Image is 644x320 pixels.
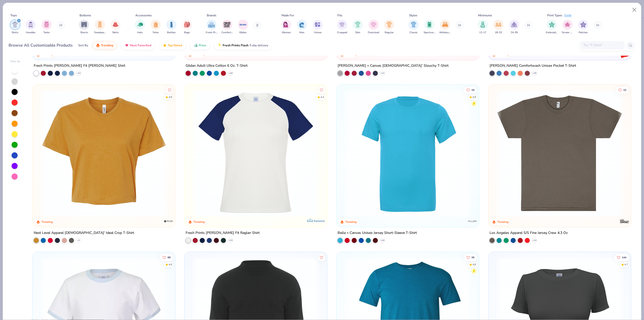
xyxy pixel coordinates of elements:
[94,20,106,34] button: filter button
[337,31,347,34] span: Cropped
[386,22,392,27] img: Regular Image
[97,22,103,27] img: Sweatpants Image
[619,49,629,59] img: Hanes logo
[206,20,217,34] button: filter button
[79,13,91,18] div: Bottoms
[546,20,557,34] button: filter button
[464,254,477,261] button: Like
[167,31,176,34] span: Bottles
[410,31,418,34] span: Classic
[579,31,588,34] span: Patches
[630,5,639,15] button: Close
[490,62,576,69] div: [PERSON_NAME] Comfortwash Unisex Pocket T-Shirt
[34,230,134,236] div: Next Level Apparel [DEMOGRAPHIC_DATA]' Ideal Crop T-Shirt
[199,43,206,47] span: Price
[384,20,394,34] button: filter button
[580,22,586,27] img: Patches Image
[12,31,18,34] span: Shirts
[282,31,291,34] span: Women
[409,13,417,18] div: Styles
[206,20,217,34] div: filter for Fresh Prints
[442,22,448,27] img: Athleisure Image
[130,43,151,47] span: Most Favorited
[547,13,562,18] div: Print Types
[424,20,435,34] button: filter button
[151,20,161,34] button: filter button
[238,20,248,34] button: filter button
[10,60,20,63] div: Filter By
[190,90,322,217] img: d6d584ca-6ecb-4862-80f9-37d415fce208
[214,41,272,50] button: Fresh Prints Flash5 day delivery
[338,230,417,236] div: Bella + Canvas Unisex Jersey Short-Sleeve T-Shirt
[496,22,501,27] img: 18-23 Image
[339,22,345,27] img: Cropped Image
[565,22,570,27] img: Screen Print Image
[299,31,304,34] span: Men
[169,22,174,27] img: Bottles Image
[166,20,176,34] div: filter for Bottles
[562,20,573,34] button: filter button
[318,254,325,261] button: Like
[206,31,217,34] span: Fresh Prints
[320,95,324,99] div: 4.4
[137,31,143,34] span: Hats
[182,20,192,34] div: filter for Bags
[186,230,260,236] div: Fresh Prints [PERSON_NAME] Fit Raglan Shirt
[322,90,454,217] img: 44fdc587-2d6a-47aa-a785-3aaf2b23d849
[10,13,17,18] div: Tops
[281,13,294,18] div: Made For
[624,263,628,266] div: 4.7
[493,20,503,34] button: filter button
[318,87,325,94] button: Like
[152,31,159,34] span: Totes
[480,22,486,27] img: 12-17 Image
[355,31,360,34] span: Slim
[223,21,231,28] img: Comfort Colors Image
[546,20,557,34] div: filter for Embroidery
[166,20,176,34] button: filter button
[355,22,360,27] img: Slim Image
[137,22,143,27] img: Hats Image
[464,87,477,94] button: Like
[490,230,568,236] div: Los Angeles Apparel S/S Fine Jersey Crew 4.3 Oz
[169,263,172,266] div: 4.6
[622,256,626,259] span: 144
[113,22,118,27] img: Skirts Image
[467,216,477,226] img: Bella + Canvas logo
[424,31,435,34] span: Sportswear
[250,43,268,48] span: 5 day delivery
[353,20,363,34] button: filter button
[509,20,519,34] button: filter button
[153,22,158,27] img: Totes Image
[478,13,492,18] div: Minimums
[221,31,233,34] span: Comfort Colors
[549,22,555,27] img: Embroidery Image
[439,20,451,34] div: filter for Athleisure
[168,256,171,259] span: 88
[79,20,89,34] div: filter for Shorts
[135,20,145,34] div: filter for Hats
[439,31,451,34] span: Athleisure
[385,31,394,34] span: Regular
[509,20,519,34] div: filter for 24-35
[546,31,557,34] span: Embroidery
[511,31,518,34] span: 24-35
[337,13,342,18] div: Fits
[135,20,145,34] button: filter button
[467,49,477,59] img: Bella + Canvas logo
[283,22,289,27] img: Women Image
[169,95,172,99] div: 4.8
[125,43,129,47] img: most_fav.gif
[472,263,476,266] div: 4.8
[472,95,476,99] div: 4.8
[78,43,88,48] div: Sort By
[164,216,174,226] img: Next Level Apparel logo
[315,22,320,27] img: Unisex Image
[471,256,474,259] span: 35
[208,21,215,28] img: Fresh Prints Image
[110,20,120,34] button: filter button
[380,72,384,75] span: + 11
[583,42,622,48] input: Try "T-Shirt"
[135,13,152,18] div: Accessories
[616,87,629,94] button: Like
